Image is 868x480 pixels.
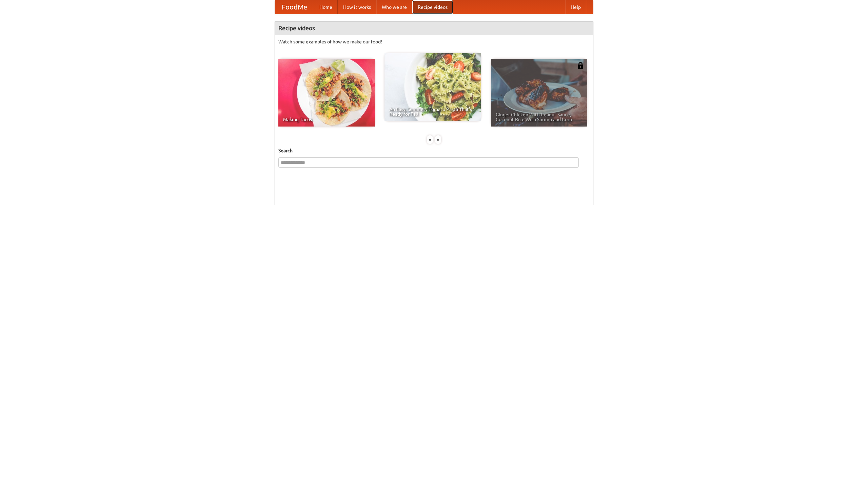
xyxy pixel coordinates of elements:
div: » [435,135,441,144]
a: Home [314,0,338,14]
a: Who we are [376,0,412,14]
div: « [427,135,433,144]
a: Help [565,0,586,14]
a: Recipe videos [412,0,453,14]
img: 483408.png [577,62,584,69]
a: FoodMe [275,0,314,14]
a: An Easy, Summery Tomato Pasta That's Ready for Fall [384,53,481,121]
p: Watch some examples of how we make our food! [278,38,590,45]
span: Making Tacos [283,117,370,122]
a: How it works [338,0,376,14]
a: Making Tacos [278,59,375,127]
span: An Easy, Summery Tomato Pasta That's Ready for Fall [389,107,476,116]
h5: Search [278,147,590,154]
h4: Recipe videos [275,21,593,35]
